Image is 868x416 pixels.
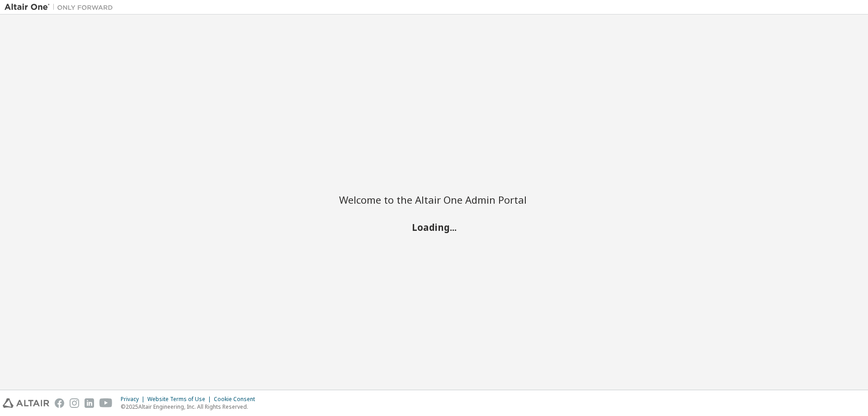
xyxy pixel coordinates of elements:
[339,221,529,233] h2: Loading...
[3,398,49,408] img: altair_logo.svg
[214,396,260,403] div: Cookie Consent
[5,3,118,12] img: Altair One
[147,396,214,403] div: Website Terms of Use
[85,398,94,408] img: linkedin.svg
[99,398,113,408] img: youtube.svg
[70,398,79,408] img: instagram.svg
[55,398,64,408] img: facebook.svg
[121,396,147,403] div: Privacy
[121,403,260,411] p: © 2025 Altair Engineering, Inc. All Rights Reserved.
[339,193,529,206] h2: Welcome to the Altair One Admin Portal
